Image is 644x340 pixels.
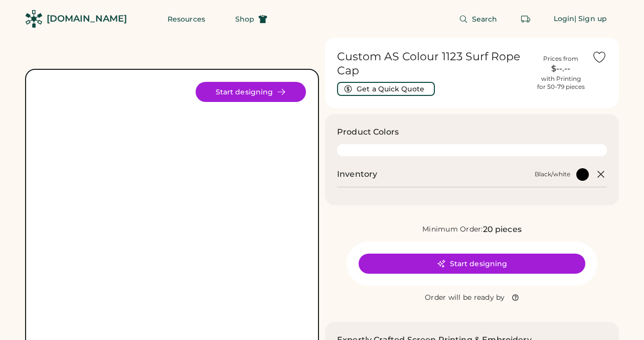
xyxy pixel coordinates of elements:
button: Start designing [359,254,585,274]
span: Shop [235,16,254,23]
div: Order will be ready by [425,293,505,303]
div: [DOMAIN_NAME] [47,13,127,25]
h1: Custom AS Colour 1123 Surf Rope Cap [337,50,530,78]
div: Black/white [535,170,570,178]
span: Search [472,16,498,23]
button: Resources [155,9,217,29]
div: $--.-- [536,63,586,75]
button: Retrieve an order [516,9,536,29]
h2: Inventory [337,168,377,180]
div: Login [554,14,575,24]
div: Prices from [543,55,578,63]
button: Get a Quick Quote [337,82,435,96]
button: Search [447,9,510,29]
img: Rendered Logo - Screens [25,10,43,28]
div: Minimum Order: [422,224,483,235]
h3: Product Colors [337,126,399,138]
div: | Sign up [574,14,607,24]
div: with Printing for 50-79 pieces [537,75,585,91]
button: Start designing [196,82,306,102]
div: 20 pieces [483,223,522,236]
button: Shop [223,9,279,29]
